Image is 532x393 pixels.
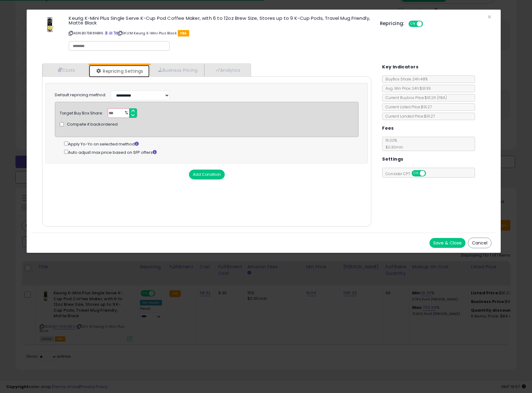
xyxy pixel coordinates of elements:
h5: Fees [382,124,394,132]
span: $0.30 min [382,145,403,150]
div: Target Buy Box Share: [60,108,103,116]
span: Consider CPT: [382,171,434,176]
a: All offer listings [109,31,112,36]
div: Apply Yo-Yo on selected method [64,140,359,147]
button: Add Condition [189,170,225,179]
a: Costs [42,64,89,76]
span: ON [412,171,420,176]
span: Current Landed Price: $91.27 [382,114,435,119]
p: ASIN: B07DR89BR6 | SKU: M Keurig K-Mini Plus Black [69,28,370,38]
img: 31yLF9LQq4L._SL60_.jpg [41,16,59,34]
button: Save & Close [430,238,465,248]
span: Avg. Win Price 24h: $91.39 [382,86,431,91]
a: Analytics [204,64,250,76]
span: Current Listed Price: $91.27 [382,104,432,110]
span: OFF [422,21,432,27]
button: Cancel [468,238,491,248]
span: × [487,12,491,21]
a: Business Pricing [150,64,204,76]
span: % [121,109,131,118]
label: Default repricing method: [55,92,106,98]
span: FBA [178,30,189,37]
h5: Key Indicators [382,63,418,71]
h3: Keurig K-Mini Plus Single Serve K-Cup Pod Coffee Maker, with 6 to 12oz Brew Size, Stores up to 9 ... [69,16,370,25]
span: ON [409,21,417,27]
h5: Settings [382,155,403,163]
span: OFF [425,171,435,176]
span: $91.26 [425,95,447,100]
span: Current Buybox Price: [382,95,447,100]
a: BuyBox page [105,31,108,36]
span: Compete if backordered [67,122,118,127]
a: Your listing only [114,31,117,36]
h5: Repricing: [380,21,405,26]
span: BuyBox Share 24h: 48% [382,76,428,82]
span: ( FBA ) [437,95,447,100]
div: Auto adjust max price based on SFP offers [64,149,359,156]
a: Repricing Settings [89,65,150,77]
span: 15.00 % [382,138,403,150]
